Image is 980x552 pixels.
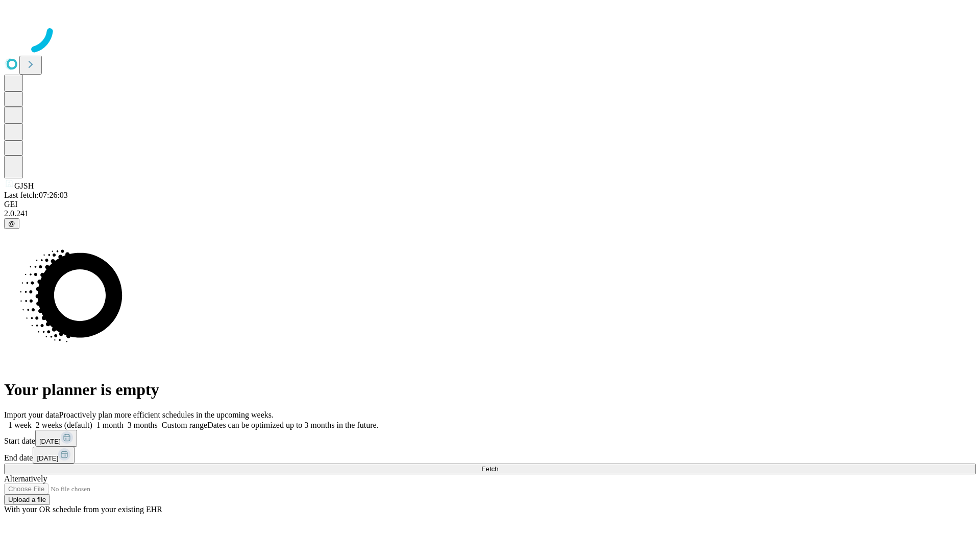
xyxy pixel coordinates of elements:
[162,421,207,429] span: Custom range
[8,220,15,227] span: @
[4,410,59,419] span: Import your data
[4,430,976,447] div: Start date
[96,421,124,429] span: 1 month
[207,421,378,429] span: Dates can be optimized up to 3 months in the future.
[33,447,75,464] button: [DATE]
[4,494,50,505] button: Upload a file
[39,438,61,445] span: [DATE]
[35,430,77,447] button: [DATE]
[4,464,976,474] button: Fetch
[8,421,32,429] span: 1 week
[4,218,19,229] button: @
[4,200,976,209] div: GEI
[4,447,976,464] div: End date
[4,380,976,399] h1: Your planner is empty
[37,454,58,462] span: [DATE]
[128,421,158,429] span: 3 months
[4,505,162,514] span: With your OR schedule from your existing EHR
[4,191,68,199] span: Last fetch: 07:26:03
[59,410,274,419] span: Proactively plan more efficient schedules in the upcoming weeks.
[4,474,47,483] span: Alternatively
[4,209,976,218] div: 2.0.241
[481,465,498,473] span: Fetch
[14,181,34,190] span: GJSH
[36,421,92,429] span: 2 weeks (default)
